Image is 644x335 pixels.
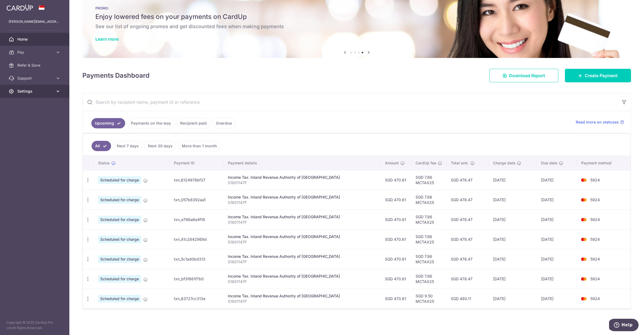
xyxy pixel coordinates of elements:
[381,229,411,249] td: SGD 470.61
[578,276,589,282] img: Bank Card
[446,210,489,229] td: SGD 478.47
[17,89,53,94] span: Settings
[537,249,577,269] td: [DATE]
[381,210,411,229] td: SGD 470.61
[609,319,639,332] iframe: Opens a widget where you can find more information
[411,249,446,269] td: SGD 7.86 MCTAX25
[446,269,489,289] td: SGD 478.47
[385,160,399,166] span: Amount
[411,190,446,210] td: SGD 7.86 MCTAX25
[224,156,381,170] th: Payment details
[170,249,224,269] td: txn_5c1ad0bd313
[228,274,376,279] div: Income Tax. Inland Revenue Authority of [GEOGRAPHIC_DATA]
[489,190,537,210] td: [DATE]
[493,160,515,166] span: Charge date
[489,170,537,190] td: [DATE]
[537,289,577,308] td: [DATE]
[416,160,436,166] span: CardUp fee
[228,239,376,245] p: S1801147F
[17,50,53,55] span: Pay
[98,160,110,166] span: Status
[228,220,376,225] p: S1801147F
[9,19,61,24] p: [PERSON_NAME][EMAIL_ADDRESS][PERSON_NAME][DOMAIN_NAME]
[446,249,489,269] td: SGD 478.47
[381,190,411,210] td: SGD 470.61
[489,210,537,229] td: [DATE]
[590,217,600,222] span: 5924
[17,76,53,81] span: Support
[98,196,141,204] span: Scheduled for charge
[170,156,224,170] th: Payment ID
[228,194,376,200] div: Income Tax. Inland Revenue Authority of [GEOGRAPHIC_DATA]
[537,210,577,229] td: [DATE]
[451,160,469,166] span: Total amt.
[489,269,537,289] td: [DATE]
[98,216,141,223] span: Scheduled for charge
[541,160,557,166] span: Due date
[228,293,376,299] div: Income Tax. Inland Revenue Authority of [GEOGRAPHIC_DATA]
[381,269,411,289] td: SGD 470.61
[228,180,376,186] p: S1801147F
[411,289,446,308] td: SGD 9.50 MCTAX25
[228,259,376,265] p: S1801147F
[170,170,224,190] td: txn_6124978bf37
[489,249,537,269] td: [DATE]
[95,23,618,30] h6: See our list of ongoing promos and get discounted fees when making payments
[17,37,53,42] span: Home
[98,236,141,243] span: Scheduled for charge
[170,229,224,249] td: txn_41c2642969d
[446,170,489,190] td: SGD 478.47
[212,118,235,128] a: Overdue
[170,289,224,308] td: txn_63727cc313e
[98,295,141,303] span: Scheduled for charge
[228,254,376,259] div: Income Tax. Inland Revenue Authority of [GEOGRAPHIC_DATA]
[489,229,537,249] td: [DATE]
[537,190,577,210] td: [DATE]
[578,216,589,223] img: Bank Card
[576,119,624,125] a: Read more on statuses
[177,118,210,128] a: Recipient paid
[83,93,618,111] input: Search by recipient name, payment id or reference
[578,256,589,262] img: Bank Card
[590,197,600,202] span: 5924
[228,299,376,304] p: S1801147F
[537,229,577,249] td: [DATE]
[578,177,589,183] img: Bank Card
[91,118,125,128] a: Upcoming
[590,257,600,261] span: 5924
[578,295,589,302] img: Bank Card
[92,141,111,151] a: All
[578,197,589,203] img: Bank Card
[578,236,589,243] img: Bank Card
[170,190,224,210] td: txn_057b8392aa1
[381,289,411,308] td: SGD 470.61
[411,210,446,229] td: SGD 7.86 MCTAX25
[228,200,376,205] p: S1801147F
[95,12,618,21] h5: Enjoy lowered fees on your payments on CardUp
[537,170,577,190] td: [DATE]
[127,118,174,128] a: Payments on the way
[585,72,618,79] span: Create Payment
[411,170,446,190] td: SGD 7.86 MCTAX25
[228,214,376,220] div: Income Tax. Inland Revenue Authority of [GEOGRAPHIC_DATA]
[178,141,221,151] a: More than 1 month
[577,156,630,170] th: Payment method
[509,72,545,79] span: Download Report
[576,119,619,125] span: Read more on statuses
[537,269,577,289] td: [DATE]
[170,210,224,229] td: txn_e786a6e4f18
[228,234,376,239] div: Income Tax. Inland Revenue Authority of [GEOGRAPHIC_DATA]
[113,141,142,151] a: Next 7 days
[95,36,119,42] a: Learn more
[98,255,141,263] span: Scheduled for charge
[82,71,150,80] h4: Payments Dashboard
[489,69,558,82] a: Download Report
[144,141,176,151] a: Next 30 days
[411,269,446,289] td: SGD 7.86 MCTAX25
[489,289,537,308] td: [DATE]
[411,229,446,249] td: SGD 7.86 MCTAX25
[7,4,33,11] img: CardUp
[228,279,376,284] p: S1801147F
[590,296,600,301] span: 5924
